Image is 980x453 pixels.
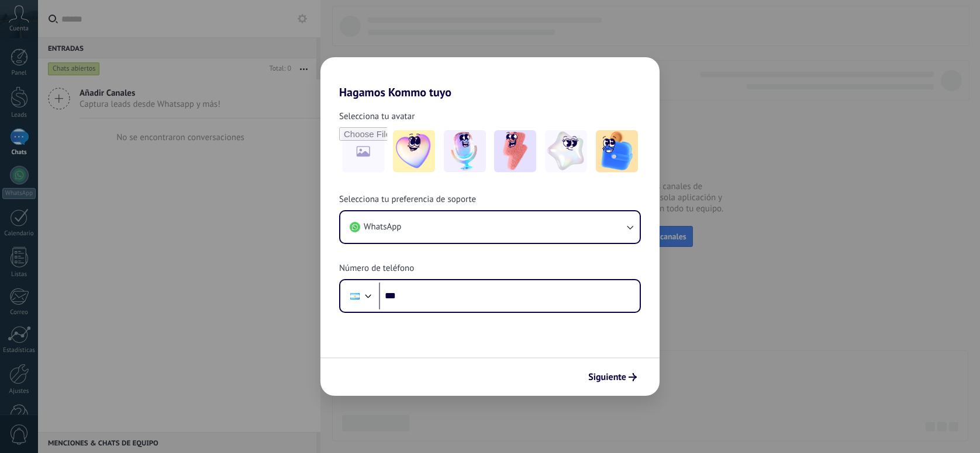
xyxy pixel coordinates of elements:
[344,284,366,308] div: Argentina: + 54
[588,373,626,381] span: Siguiente
[393,130,435,172] img: -1.jpeg
[596,130,638,172] img: -5.jpeg
[320,57,660,99] h2: Hagamos Kommo tuyo
[545,130,587,172] img: -4.jpeg
[494,130,536,172] img: -3.jpeg
[339,194,476,205] span: Selecciona tu preferencia de soporte
[339,263,414,274] span: Número de teléfono
[340,211,640,243] button: WhatsApp
[444,130,486,172] img: -2.jpeg
[339,111,415,123] span: Selecciona tu avatar
[364,221,401,233] span: WhatsApp
[583,367,642,387] button: Siguiente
